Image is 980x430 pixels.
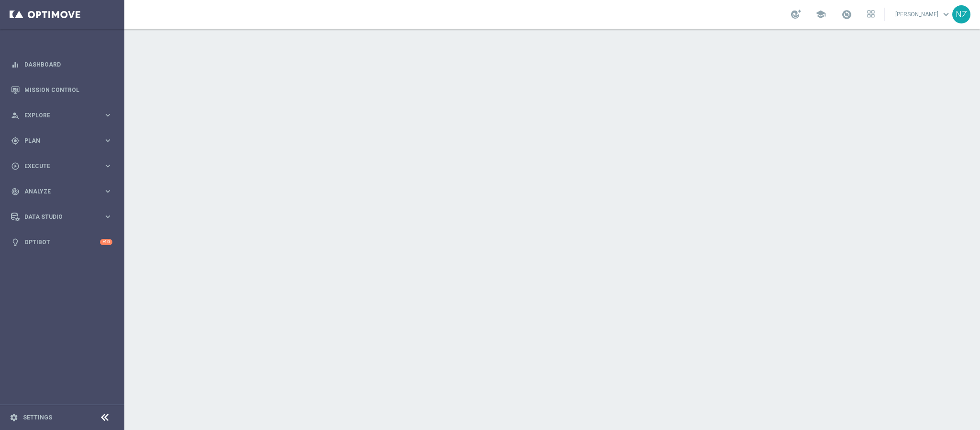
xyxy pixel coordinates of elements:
i: keyboard_arrow_right [103,136,112,145]
span: school [815,9,826,20]
i: lightbulb [11,238,20,247]
div: Execute [11,162,103,170]
span: Data Studio [24,214,103,220]
i: keyboard_arrow_right [103,212,112,221]
button: gps_fixed Plan keyboard_arrow_right [11,137,113,145]
div: Plan [11,136,103,145]
div: Data Studio [11,213,103,221]
div: Explore [11,111,103,120]
i: person_search [11,111,20,120]
span: Plan [24,138,103,144]
i: keyboard_arrow_right [103,161,112,170]
a: Dashboard [24,52,112,77]
button: Mission Control [11,86,113,94]
div: NZ [952,5,970,23]
a: Settings [23,415,52,420]
i: settings [10,413,18,422]
span: Analyze [24,189,103,194]
a: [PERSON_NAME]keyboard_arrow_down [894,7,952,22]
div: Optibot [11,229,112,255]
div: Analyze [11,187,103,196]
div: Mission Control [11,77,112,102]
i: play_circle_outline [11,162,20,170]
span: Explore [24,113,103,118]
button: equalizer Dashboard [11,61,113,68]
button: track_changes Analyze keyboard_arrow_right [11,188,113,195]
a: Mission Control [24,77,112,102]
i: equalizer [11,60,20,69]
button: person_search Explore keyboard_arrow_right [11,112,113,119]
i: gps_fixed [11,136,20,145]
a: Optibot [24,229,100,255]
i: keyboard_arrow_right [103,187,112,196]
button: lightbulb Optibot +10 [11,238,113,246]
i: track_changes [11,187,20,196]
span: Execute [24,163,103,169]
button: play_circle_outline Execute keyboard_arrow_right [11,162,113,170]
div: Dashboard [11,52,112,77]
span: keyboard_arrow_down [941,9,951,20]
i: keyboard_arrow_right [103,111,112,120]
div: +10 [100,239,112,245]
button: Data Studio keyboard_arrow_right [11,213,113,221]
